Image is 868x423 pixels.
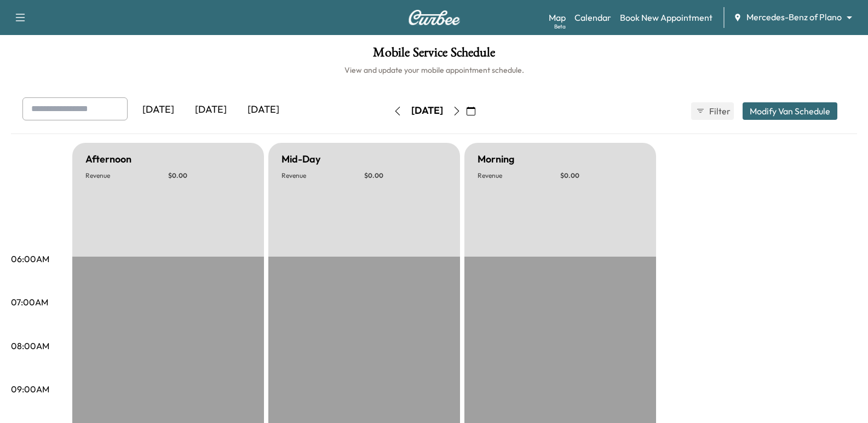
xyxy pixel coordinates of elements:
h1: Mobile Service Schedule [11,46,857,65]
p: $ 0.00 [168,171,251,180]
div: [DATE] [411,104,443,118]
p: $ 0.00 [364,171,447,180]
p: 06:00AM [11,252,49,265]
p: 09:00AM [11,383,49,396]
p: 08:00AM [11,339,49,352]
p: 07:00AM [11,295,48,309]
button: Filter [691,102,734,120]
a: MapBeta [549,11,566,24]
div: [DATE] [132,97,185,123]
h6: View and update your mobile appointment schedule. [11,65,857,76]
h5: Morning [478,152,514,167]
div: [DATE] [237,97,290,123]
div: Beta [554,22,566,31]
p: $ 0.00 [560,171,643,180]
span: Mercedes-Benz of Plano [746,11,842,24]
button: Modify Van Schedule [743,102,837,120]
h5: Mid-Day [281,152,320,167]
p: Revenue [281,171,364,180]
p: Revenue [85,171,168,180]
p: Revenue [478,171,560,180]
h5: Afternoon [85,152,131,167]
span: Filter [709,105,729,118]
div: [DATE] [185,97,237,123]
a: Calendar [574,11,611,24]
img: Curbee Logo [408,10,461,25]
a: Book New Appointment [620,11,712,24]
